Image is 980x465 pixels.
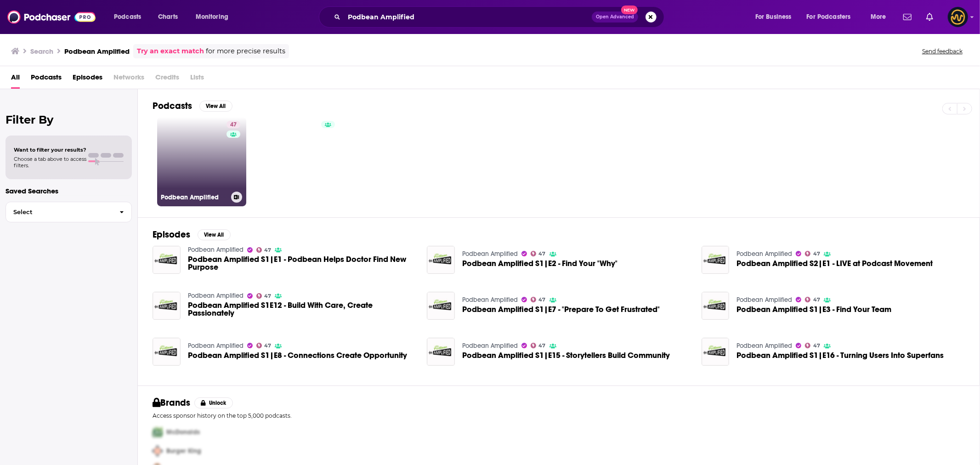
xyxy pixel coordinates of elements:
[621,6,638,14] span: New
[736,250,792,258] a: Podbean Amplified
[702,292,730,320] img: Podbean Amplified S1|E3 - Find Your Team
[531,343,546,348] a: 47
[264,248,271,252] span: 47
[188,292,244,300] a: Podbean Amplified
[11,70,20,89] a: All
[7,8,96,26] a: Podchaser - Follow, Share and Rate Podcasts
[196,11,228,23] span: Monitoring
[427,246,455,274] img: Podbean Amplified S1|E2 - Find Your "Why"
[6,202,132,222] button: Select
[462,306,660,313] span: Podbean Amplified S1|E7 - "Prepare To Get Frustrated"
[264,344,271,348] span: 47
[199,101,232,112] button: View All
[30,47,53,56] h3: Search
[919,47,965,55] button: Send feedback
[813,344,820,348] span: 47
[948,7,968,27] img: User Profile
[805,251,820,256] a: 47
[190,70,204,89] span: Lists
[153,397,191,408] h2: Brands
[736,352,944,359] a: Podbean Amplified S1|E16 - Turning Users Into Superfans
[108,10,153,24] button: open menu
[736,342,792,350] a: Podbean Amplified
[6,187,132,195] p: Saved Searches
[256,343,272,348] a: 47
[153,100,232,112] a: PodcastsView All
[188,255,416,271] a: Podbean Amplified S1|E1 - Podbean Helps Doctor Find New Purpose
[153,100,192,112] h2: Podcasts
[596,15,634,19] span: Open Advanced
[923,9,937,25] a: Show notifications dropdown
[153,338,181,366] a: Podbean Amplified S1|E8 - Connections Create Opportunity
[801,10,864,24] button: open menu
[14,147,86,153] span: Want to filter your results?
[113,70,144,89] span: Networks
[256,293,272,299] a: 47
[153,229,231,240] a: EpisodesView All
[736,306,891,313] span: Podbean Amplified S1|E3 - Find Your Team
[264,294,271,298] span: 47
[230,120,237,130] span: 47
[166,447,201,455] span: Burger King
[462,250,518,258] a: Podbean Amplified
[592,11,638,23] button: Open AdvancedNew
[427,292,455,320] img: Podbean Amplified S1|E7 - "Prepare To Get Frustrated"
[531,297,546,302] a: 47
[871,11,886,23] span: More
[64,47,130,56] h3: Podbean Amplified
[166,428,200,436] span: McDonalds
[813,298,820,302] span: 47
[198,229,231,240] button: View All
[14,156,86,169] span: Choose a tab above to access filters.
[702,246,730,274] img: Podbean Amplified S2|E1 - LIVE at Podcast Movement
[805,343,820,348] a: 47
[539,344,546,348] span: 47
[114,11,141,23] span: Podcasts
[749,10,803,24] button: open menu
[900,9,915,25] a: Show notifications dropdown
[344,10,592,24] input: Search podcasts, credits, & more...
[157,117,246,206] a: 47Podbean Amplified
[206,46,285,57] span: for more precise results
[153,292,181,320] img: Podbean Amplified S1E12 - Build With Care, Create Passionately
[31,70,62,89] a: Podcasts
[153,246,181,274] img: Podbean Amplified S1|E1 - Podbean Helps Doctor Find New Purpose
[462,260,617,267] a: Podbean Amplified S1|E2 - Find Your "Why"
[702,338,730,366] img: Podbean Amplified S1|E16 - Turning Users Into Superfans
[948,7,968,27] span: Logged in as LowerStreet
[188,301,416,317] a: Podbean Amplified S1E12 - Build With Care, Create Passionately
[531,251,546,256] a: 47
[188,352,407,359] span: Podbean Amplified S1|E8 - Connections Create Opportunity
[736,260,933,267] span: Podbean Amplified S2|E1 - LIVE at Podcast Movement
[149,423,166,442] img: First Pro Logo
[73,70,102,89] a: Episodes
[328,6,673,28] div: Search podcasts, credits, & more...
[149,442,166,460] img: Second Pro Logo
[539,252,546,256] span: 47
[189,10,240,24] button: open menu
[155,70,179,89] span: Credits
[194,397,233,408] button: Unlock
[462,342,518,350] a: Podbean Amplified
[188,246,244,254] a: Podbean Amplified
[427,338,455,366] a: Podbean Amplified S1|E15 - Storytellers Build Community
[256,247,272,253] a: 47
[755,11,792,23] span: For Business
[813,252,820,256] span: 47
[462,352,670,359] a: Podbean Amplified S1|E15 - Storytellers Build Community
[948,7,968,27] button: Show profile menu
[807,11,851,23] span: For Podcasters
[152,10,183,24] a: Charts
